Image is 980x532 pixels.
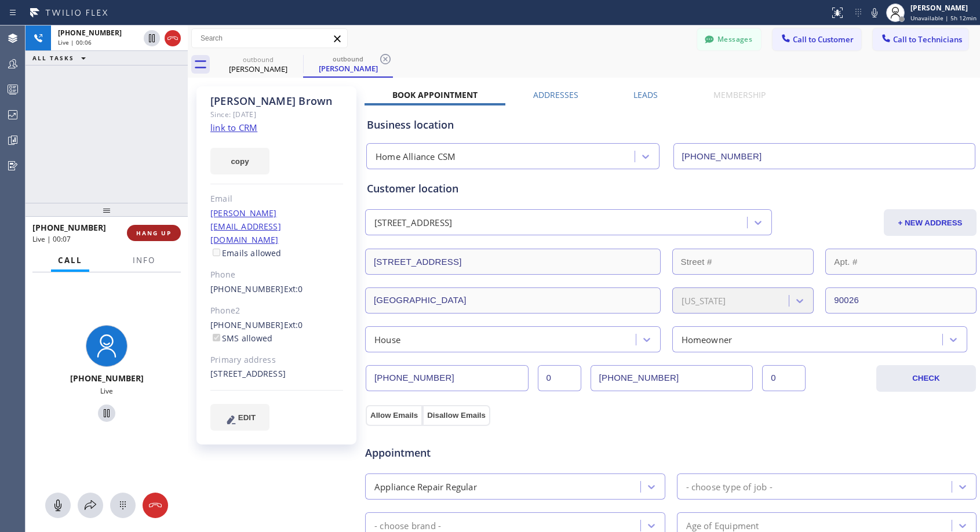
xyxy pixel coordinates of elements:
span: Unavailable | 5h 12min [910,14,977,22]
div: - choose brand - [374,519,441,532]
span: ALL TASKS [32,54,74,62]
div: Since: [DATE] [210,108,343,121]
div: outbound [304,54,392,63]
button: Allow Emails [366,405,422,426]
button: Mute [866,5,883,21]
button: Hold Customer [144,30,160,46]
a: [PERSON_NAME][EMAIL_ADDRESS][DOMAIN_NAME] [210,207,281,245]
label: Book Appointment [392,89,478,100]
span: Live | 00:07 [32,234,71,244]
span: Live | 00:06 [58,38,92,46]
label: Emails allowed [210,247,282,258]
div: [PERSON_NAME] [214,64,302,74]
input: Address [365,249,661,275]
button: ALL TASKS [25,51,97,65]
button: Hang up [143,493,168,518]
input: ZIP [825,287,977,314]
div: Age of Equipment [686,519,759,532]
button: HANG UP [127,225,181,241]
button: Call to Technicians [873,28,968,50]
button: Open directory [78,493,103,518]
span: [PHONE_NUMBER] [70,373,144,384]
span: [PHONE_NUMBER] [58,28,122,38]
div: Primary address [210,354,343,367]
label: Leads [633,89,658,100]
input: Phone Number [366,365,529,391]
button: Open dialpad [110,493,136,518]
div: outbound [214,55,302,64]
span: Ext: 0 [284,319,303,330]
label: SMS allowed [210,333,272,344]
div: Phone [210,268,343,282]
div: [PERSON_NAME] Brown [210,94,343,108]
button: Hang up [165,30,181,46]
button: Mute [45,493,71,518]
button: Hold Customer [98,405,115,422]
button: Call [51,249,89,272]
button: copy [210,148,269,174]
span: Info [133,255,155,265]
button: Call to Customer [773,28,861,50]
button: Info [126,249,162,272]
div: [PERSON_NAME] [910,3,977,13]
div: [STREET_ADDRESS] [210,367,343,381]
div: [PERSON_NAME] [304,63,392,74]
input: Ext. [538,365,581,391]
span: Appointment [365,445,567,461]
input: Apt. # [825,249,977,275]
div: Customer location [367,181,975,196]
div: Floyd Brown [304,52,392,76]
div: Business location [367,117,975,133]
span: Live [100,386,113,396]
button: Disallow Emails [422,405,490,426]
input: City [365,287,661,314]
input: Search [192,29,347,48]
button: + NEW ADDRESS [884,209,977,236]
button: CHECK [876,365,976,392]
input: Phone Number 2 [591,365,753,391]
button: Messages [697,28,761,50]
label: Addresses [533,89,578,100]
div: House [374,333,400,346]
div: Homeowner [682,333,733,346]
a: [PHONE_NUMBER] [210,319,284,330]
span: Call [58,255,82,265]
div: Email [210,192,343,206]
div: [STREET_ADDRESS] [374,216,452,229]
div: Appliance Repair Regular [374,480,477,493]
span: HANG UP [136,229,172,237]
a: [PHONE_NUMBER] [210,283,284,294]
span: Call to Technicians [893,34,962,45]
input: Street # [672,249,814,275]
div: - choose type of job - [686,480,773,493]
button: EDIT [210,404,269,431]
input: Phone Number [673,143,976,169]
div: Phone2 [210,304,343,318]
div: Home Alliance CSM [376,150,456,163]
input: Ext. 2 [762,365,806,391]
a: link to CRM [210,122,257,133]
span: Ext: 0 [284,283,303,294]
span: [PHONE_NUMBER] [32,222,106,233]
span: Call to Customer [793,34,854,45]
input: SMS allowed [213,334,220,341]
div: Floyd Brown [214,52,302,78]
span: EDIT [238,413,256,422]
label: Membership [713,89,766,100]
input: Emails allowed [213,249,220,256]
